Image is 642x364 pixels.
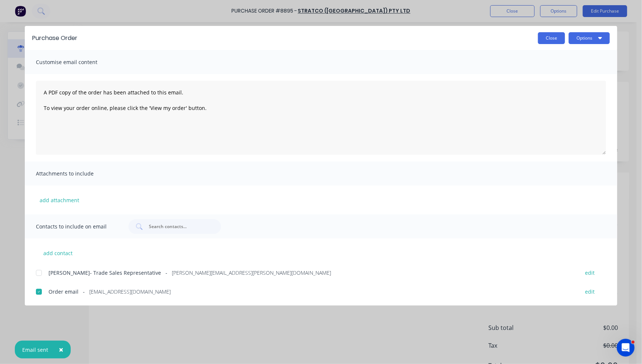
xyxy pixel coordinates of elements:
[22,346,48,354] div: Email sent
[36,194,83,206] button: add attachment
[36,57,117,67] span: Customise email content
[51,341,71,358] button: Close
[581,267,599,277] button: edit
[36,81,606,155] textarea: A PDF copy of the order has been attached to this email. To view your order online, please click ...
[89,288,171,295] span: [EMAIL_ADDRESS][DOMAIN_NAME]
[172,269,331,277] span: [PERSON_NAME][EMAIL_ADDRESS][PERSON_NAME][DOMAIN_NAME]
[569,32,610,44] button: Options
[36,247,80,258] button: add contact
[83,288,85,295] span: -
[36,168,117,179] span: Attachments to include
[617,339,635,357] iframe: Intercom live chat
[49,269,161,277] span: [PERSON_NAME]- Trade Sales Representative
[538,32,565,44] button: Close
[148,223,210,230] input: Search contacts...
[36,221,117,232] span: Contacts to include on email
[165,269,167,277] span: -
[581,287,599,297] button: edit
[59,344,63,355] span: ×
[49,288,78,295] span: Order email
[32,34,77,43] div: Purchase Order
